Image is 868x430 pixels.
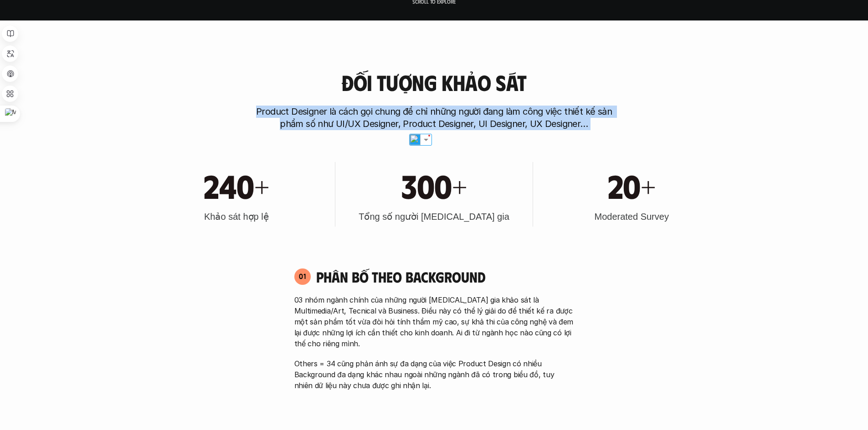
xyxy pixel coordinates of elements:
[294,358,574,391] p: Others = 34 cũng phản ánh sự đa dạng của việc Product Design có nhiều Background đa dạng khác nha...
[204,210,269,223] h3: Khảo sát hợp lệ
[204,166,269,205] h1: 240+
[341,71,526,95] h3: Đối tượng khảo sát
[299,273,306,280] p: 01
[359,210,509,223] h3: Tổng số người [MEDICAL_DATA] gia
[401,166,467,205] h1: 300+
[316,268,574,285] h4: Phân bố theo background
[608,166,656,205] h1: 20+
[294,294,574,349] p: 03 nhóm ngành chính của những người [MEDICAL_DATA] gia khảo sát là Multimedia/Art, Tecnical và Bu...
[252,106,616,130] p: Product Designer là cách gọi chung để chỉ những người đang làm công việc thiết kế sản phẩm số như...
[594,210,668,223] h3: Moderated Survey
